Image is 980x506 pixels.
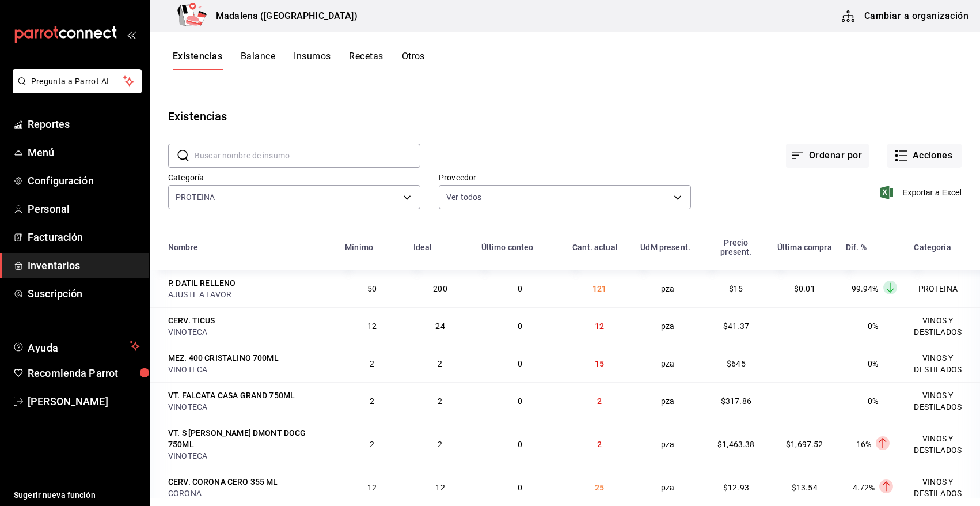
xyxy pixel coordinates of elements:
[786,440,823,449] span: $1,697.52
[173,51,425,70] div: navigation tabs
[853,483,875,492] span: 4.72%
[856,440,871,449] span: 16%
[14,489,140,501] span: Sugerir nueva función
[633,345,702,382] td: pza
[518,397,522,406] span: 0
[168,289,331,300] div: AJUSTE A FAVOR
[597,397,602,406] span: 2
[518,322,522,331] span: 0
[794,284,815,293] span: $0.01
[28,394,140,409] span: [PERSON_NAME]
[28,116,140,132] span: Reportes
[518,440,522,449] span: 0
[402,51,425,70] button: Otros
[176,191,215,203] span: PROTEINA
[595,359,604,368] span: 15
[168,173,420,182] label: Categoría
[887,144,962,168] button: Acciones
[709,238,764,256] div: Precio present.
[168,390,295,401] div: VT. FALCATA CASA GRAND 750ML
[8,84,142,96] a: Pregunta a Parrot AI
[883,186,962,199] button: Exportar a Excel
[370,397,374,406] span: 2
[435,483,445,492] span: 12
[518,359,522,368] span: 0
[168,315,215,326] div: CERV. TICUS
[349,51,383,70] button: Recetas
[168,243,198,252] div: Nombre
[294,51,331,70] button: Insumos
[168,352,279,364] div: MEZ. 400 CRISTALINO 700ML
[723,322,749,331] span: $41.37
[28,339,125,353] span: Ayuda
[727,359,746,368] span: $645
[633,307,702,345] td: pza
[28,173,140,188] span: Configuración
[907,270,980,307] td: PROTEINA
[168,488,331,499] div: CORONA
[168,108,227,125] div: Existencias
[28,229,140,245] span: Facturación
[168,401,331,413] div: VINOTECA
[28,286,140,301] span: Suscripción
[849,284,879,293] span: -99.94%
[173,51,222,70] button: Existencias
[168,277,235,289] div: P. DATIL RELLENO
[717,440,754,449] span: $1,463.38
[413,243,432,252] div: Ideal
[168,450,331,462] div: VINOTECA
[592,284,606,293] span: 121
[438,440,442,449] span: 2
[439,173,691,182] label: Proveedor
[438,359,442,368] span: 2
[481,243,534,252] div: Último conteo
[595,483,604,492] span: 25
[633,469,702,506] td: pza
[868,397,878,406] span: 0%
[597,440,602,449] span: 2
[31,75,124,88] span: Pregunta a Parrot AI
[28,365,140,381] span: Recomienda Parrot
[572,243,618,252] div: Cant. actual
[168,476,278,488] div: CERV. CORONA CERO 355 ML
[907,469,980,506] td: VINOS Y DESTILADOS
[367,284,377,293] span: 50
[914,243,951,252] div: Categoría
[518,284,522,293] span: 0
[723,483,749,492] span: $12.93
[28,145,140,160] span: Menú
[633,382,702,420] td: pza
[446,191,481,203] span: Ver todos
[168,364,331,375] div: VINOTECA
[367,483,377,492] span: 12
[721,397,751,406] span: $317.86
[777,243,832,252] div: Última compra
[868,359,878,368] span: 0%
[345,243,373,252] div: Mínimo
[518,483,522,492] span: 0
[195,144,420,167] input: Buscar nombre de insumo
[729,284,743,293] span: $15
[28,201,140,217] span: Personal
[792,483,818,492] span: $13.54
[868,322,878,331] span: 0%
[786,144,869,168] button: Ordenar por
[127,30,136,39] button: open_drawer_menu
[28,258,140,273] span: Inventarios
[633,420,702,469] td: pza
[433,284,447,293] span: 200
[168,427,331,450] div: VT. S [PERSON_NAME] DMONT DOCG 750ML
[168,326,331,338] div: VINOTECA
[595,322,604,331] span: 12
[633,270,702,307] td: pza
[435,322,445,331] span: 24
[367,322,377,331] span: 12
[907,420,980,469] td: VINOS Y DESTILADOS
[370,359,374,368] span: 2
[241,51,275,70] button: Balance
[438,397,442,406] span: 2
[907,345,980,382] td: VINOS Y DESTILADOS
[207,9,358,23] h3: Madalena ([GEOGRAPHIC_DATA])
[907,307,980,345] td: VINOS Y DESTILADOS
